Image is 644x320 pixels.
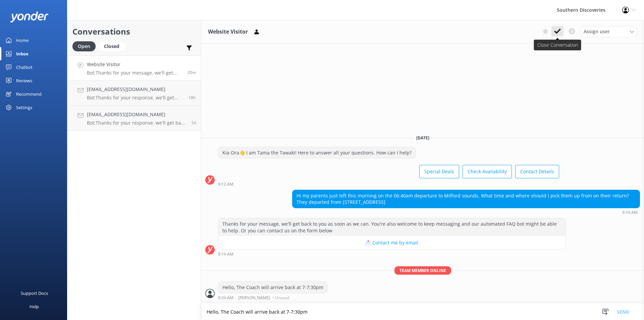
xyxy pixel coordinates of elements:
div: Chatbot [16,60,33,74]
span: Oct 03 2025 02:53pm (UTC +13:00) Pacific/Auckland [189,95,196,100]
div: Help [30,300,39,313]
div: Kia Ora👋 I am Tama the Tawaki! Here to answer all your questions. How can I help? [218,147,416,158]
div: Hi my parents just left this morning on the 06:40am departure to Milford sounds. What time and wh... [292,190,640,208]
strong: 9:34 AM [218,296,233,300]
div: Hello, The Coach will arrive back at 7-7:30pm [218,282,327,293]
strong: 9:12 AM [218,182,233,186]
img: yonder-white-logo.png [10,11,49,22]
a: [EMAIL_ADDRESS][DOMAIN_NAME]Bot:Thanks for your response, we'll get back to you as soon as we can... [67,81,201,106]
div: Closed [99,41,124,51]
h3: Website Visitor [208,28,248,36]
strong: 9:14 AM [218,252,233,256]
span: Oct 02 2025 04:21pm (UTC +13:00) Pacific/Auckland [191,120,196,126]
div: Oct 04 2025 09:14am (UTC +13:00) Pacific/Auckland [218,252,566,256]
span: Oct 04 2025 09:14am (UTC +13:00) Pacific/Auckland [187,70,196,75]
h4: [EMAIL_ADDRESS][DOMAIN_NAME] [87,111,186,118]
p: Bot: Thanks for your message, we'll get back to you as soon as we can. You're also welcome to kee... [87,70,182,76]
h4: Website Visitor [87,61,182,68]
div: Support Docs [21,286,48,300]
strong: 9:14 AM [622,211,638,215]
div: Home [16,34,29,47]
h2: Conversations [72,25,196,38]
a: Website VisitorBot:Thanks for your message, we'll get back to you as soon as we can. You're also ... [67,55,201,81]
span: [PERSON_NAME] [238,296,270,300]
div: Thanks for your message, we'll get back to you as soon as we can. You're also welcome to keep mes... [218,218,566,236]
p: Bot: Thanks for your response, we'll get back to you as soon as we can during opening hours. [87,120,186,126]
div: Oct 04 2025 09:34am (UTC +13:00) Pacific/Auckland [218,295,328,300]
span: Team member online [394,266,451,275]
div: Settings [16,101,32,114]
button: Special Deals [419,165,459,178]
h4: [EMAIL_ADDRESS][DOMAIN_NAME] [87,86,183,93]
div: Recommend [16,87,42,101]
div: Reviews [16,74,32,87]
a: Open [72,42,99,50]
span: Assign user [584,28,610,35]
span: • Unread [272,296,289,300]
span: [DATE] [412,135,433,141]
div: Oct 04 2025 09:14am (UTC +13:00) Pacific/Auckland [292,210,640,215]
a: Closed [99,42,128,50]
div: Assign User [580,26,637,37]
button: Contact Details [515,165,559,178]
button: 📩 Contact me by email [218,236,566,249]
a: [EMAIL_ADDRESS][DOMAIN_NAME]Bot:Thanks for your response, we'll get back to you as soon as we can... [67,106,201,131]
div: Oct 04 2025 09:12am (UTC +13:00) Pacific/Auckland [218,182,559,186]
button: Check Availability [463,165,512,178]
div: Inbox [16,47,29,60]
p: Bot: Thanks for your response, we'll get back to you as soon as we can during opening hours. [87,95,183,101]
div: Open [72,41,96,51]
